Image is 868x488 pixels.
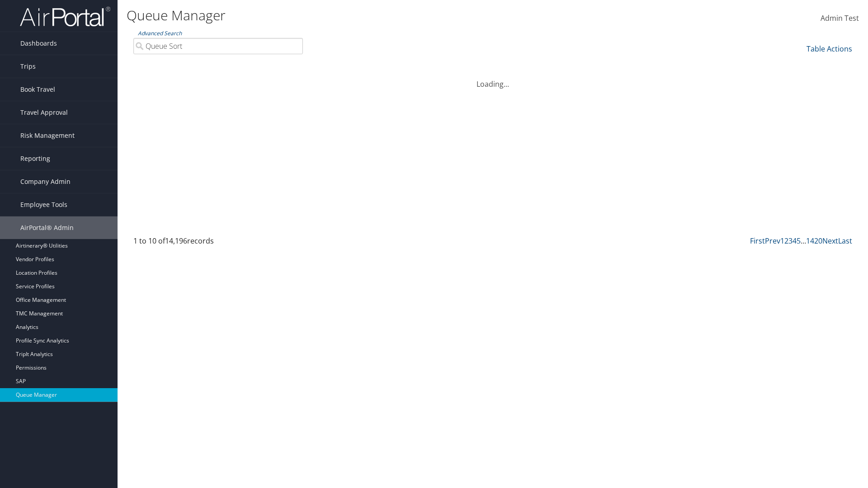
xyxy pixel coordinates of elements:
[20,6,110,27] img: airportal-logo.png
[780,236,784,246] a: 1
[127,6,615,25] h1: Queue Manager
[20,193,67,216] span: Employee Tools
[133,38,303,54] input: Advanced Search
[765,236,780,246] a: Prev
[165,236,187,246] span: 14,196
[750,236,765,246] a: First
[793,236,797,246] a: 4
[797,236,801,246] a: 5
[806,236,822,246] a: 1420
[133,235,303,251] div: 1 to 10 of records
[821,5,859,33] a: Admin Test
[807,44,852,54] a: Table Actions
[20,101,68,124] span: Travel Approval
[20,78,55,101] span: Book Travel
[784,236,788,246] a: 2
[20,216,74,239] span: AirPortal® Admin
[822,236,838,246] a: Next
[821,13,859,23] span: Admin Test
[788,236,793,246] a: 3
[20,170,71,193] span: Company Admin
[20,124,75,147] span: Risk Management
[801,236,806,246] span: …
[20,147,50,170] span: Reporting
[127,68,859,89] div: Loading...
[138,29,182,37] a: Advanced Search
[20,32,57,55] span: Dashboards
[838,236,852,246] a: Last
[20,55,36,78] span: Trips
